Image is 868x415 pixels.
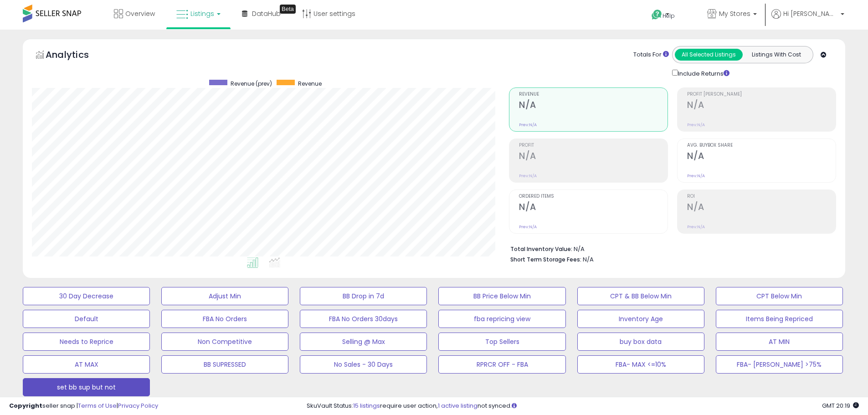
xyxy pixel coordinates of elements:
[23,333,150,351] button: Needs to Reprice
[716,287,843,305] button: CPT Below Min
[231,80,272,87] span: Revenue (prev)
[687,173,705,179] small: Prev: N/A
[438,355,565,374] button: RPRCR OFF - FBA
[438,401,478,410] a: 1 active listing
[519,100,668,112] h2: N/A
[651,9,663,20] i: Get Help
[519,151,668,163] h2: N/A
[161,333,288,351] button: Non Competitive
[510,256,581,263] b: Short Term Storage Fees:
[519,92,668,97] span: Revenue
[687,92,836,97] span: Profit [PERSON_NAME]
[125,9,155,18] span: Overview
[577,333,704,351] button: buy box data
[577,287,704,305] button: CPT & BB Below Min
[161,355,288,374] button: BB SUPRESSED
[161,310,288,328] button: FBA No Orders
[353,401,380,410] a: 15 listings
[675,49,743,61] button: All Selected Listings
[161,287,288,305] button: Adjust Min
[190,9,214,18] span: Listings
[438,287,565,305] button: BB Price Below Min
[687,224,705,230] small: Prev: N/A
[300,287,427,305] button: BB Drop in 7d
[687,122,705,128] small: Prev: N/A
[665,68,740,78] div: Include Returns
[577,355,704,374] button: FBA- MAX <=10%
[438,310,565,328] button: fba repricing view
[300,355,427,374] button: No Sales - 30 Days
[519,194,668,199] span: Ordered Items
[78,401,117,410] a: Terms of Use
[46,48,107,63] h5: Analytics
[118,401,158,410] a: Privacy Policy
[687,202,836,214] h2: N/A
[23,287,150,305] button: 30 Day Decrease
[719,9,750,18] span: My Stores
[23,378,150,396] button: set bb sup but not
[577,310,704,328] button: Inventory Age
[663,12,675,20] span: Help
[519,224,537,230] small: Prev: N/A
[23,355,150,374] button: AT MAX
[519,143,668,148] span: Profit
[23,310,150,328] button: Default
[438,333,565,351] button: Top Sellers
[9,401,42,410] strong: Copyright
[510,245,572,253] b: Total Inventory Value:
[822,401,859,410] span: 2025-09-15 20:19 GMT
[510,243,829,254] li: N/A
[307,402,859,410] div: SkuVault Status: require user action, not synced.
[300,333,427,351] button: Selling @ Max
[9,402,158,410] div: seller snap | |
[771,9,844,30] a: Hi [PERSON_NAME]
[687,100,836,112] h2: N/A
[519,173,537,179] small: Prev: N/A
[644,2,693,30] a: Help
[252,9,281,18] span: DataHub
[280,5,296,14] div: Tooltip anchor
[716,310,843,328] button: Items Being Repriced
[519,202,668,214] h2: N/A
[716,333,843,351] button: AT MIN
[519,122,537,128] small: Prev: N/A
[783,9,838,18] span: Hi [PERSON_NAME]
[687,194,836,199] span: ROI
[298,80,322,87] span: Revenue
[300,310,427,328] button: FBA No Orders 30days
[687,151,836,163] h2: N/A
[687,143,836,148] span: Avg. Buybox Share
[742,49,810,61] button: Listings With Cost
[716,355,843,374] button: FBA- [PERSON_NAME] >75%
[633,51,669,59] div: Totals For
[583,255,594,264] span: N/A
